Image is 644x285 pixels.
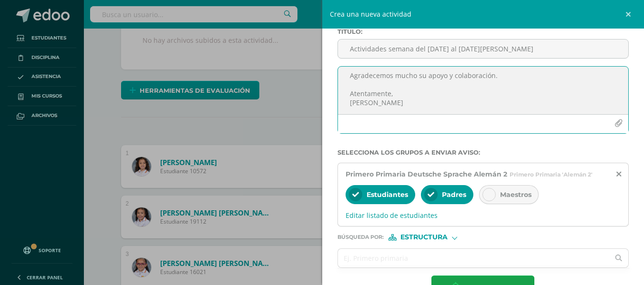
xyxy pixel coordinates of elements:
[337,28,629,35] label: Titulo :
[346,170,507,178] span: Primero Primaria Deutsche Sprache Alemán 2
[337,149,629,156] label: Selecciona los grupos a enviar aviso :
[346,211,621,220] span: Editar listado de estudiantes
[500,190,532,199] span: Maestros
[388,234,460,241] div: [object Object]
[338,249,610,267] input: Ej. Primero primaria
[510,171,593,178] span: Primero Primaria 'Alemán 2'
[367,190,408,199] span: Estudiantes
[337,235,384,240] span: Búsqueda por :
[338,67,629,114] textarea: Estimados padres de familia de Primero de Primaria: Reciban un cordial saludo. A continuación, le...
[442,190,466,199] span: Padres
[400,235,448,240] span: Estructura
[338,39,629,58] input: Titulo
